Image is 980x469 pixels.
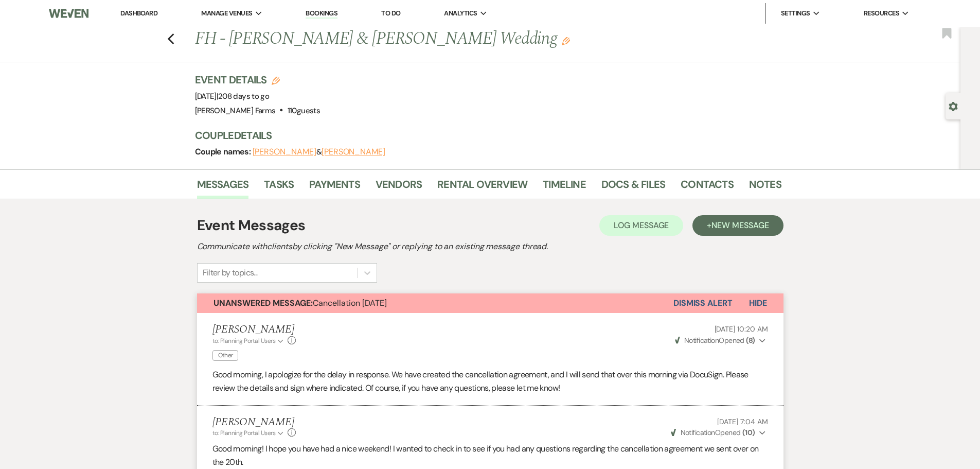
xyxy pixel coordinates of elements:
a: Notes [749,176,781,199]
h3: Event Details [195,73,320,87]
span: 110 guests [288,106,320,116]
span: [PERSON_NAME] Farms [195,106,276,116]
button: Edit [562,36,570,45]
button: Log Message [599,215,683,236]
a: Payments [309,176,360,199]
button: Unanswered Message:Cancellation [DATE] [197,293,673,313]
a: To Do [381,9,400,18]
button: to: Planning Portal Users [212,428,286,438]
p: Good morning, I apologize for the delay in response. We have created the cancellation agreement, ... [212,368,768,394]
p: Good morning! I hope you have had a nice weekend! I wanted to check in to see if you had any ques... [212,442,768,468]
a: Bookings [306,9,337,19]
a: Vendors [376,176,422,199]
button: Open lead details [949,101,958,111]
strong: ( 10 ) [742,428,755,437]
span: [DATE] [195,91,270,101]
button: Dismiss Alert [673,293,733,313]
a: Tasks [264,176,294,199]
span: 208 days to go [218,91,269,101]
button: to: Planning Portal Users [212,336,286,345]
strong: ( 8 ) [746,336,755,345]
span: [DATE] 7:04 AM [717,417,768,426]
span: Analytics [444,8,477,19]
span: Notification [684,336,719,345]
a: Rental Overview [437,176,527,199]
span: Opened [671,428,755,437]
a: Docs & Files [601,176,665,199]
a: Dashboard [120,9,157,18]
a: Messages [197,176,249,199]
h1: Event Messages [197,215,306,236]
h5: [PERSON_NAME] [212,323,296,336]
h2: Communicate with clients by clicking "New Message" or replying to an existing message thread. [197,240,783,253]
button: NotificationOpened (8) [673,335,768,346]
a: Timeline [543,176,586,199]
span: Cancellation [DATE] [213,298,387,308]
span: Opened [675,336,755,345]
span: Other [212,350,239,361]
span: [DATE] 10:20 AM [715,324,768,334]
span: Settings [781,8,810,19]
div: Filter by topics... [203,267,258,279]
span: Manage Venues [201,8,252,19]
span: New Message [711,220,769,231]
a: Contacts [681,176,734,199]
span: | [217,91,269,101]
h1: FH - [PERSON_NAME] & [PERSON_NAME] Wedding [195,27,656,51]
span: Couple names: [195,146,253,157]
button: Hide [733,293,783,313]
button: +New Message [692,215,783,236]
span: to: Planning Portal Users [212,337,276,345]
span: Notification [681,428,715,437]
h3: Couple Details [195,128,771,143]
span: & [253,147,385,157]
button: NotificationOpened (10) [669,427,768,438]
span: Resources [864,8,899,19]
button: [PERSON_NAME] [322,148,385,156]
strong: Unanswered Message: [213,298,313,308]
span: Log Message [614,220,669,231]
span: to: Planning Portal Users [212,429,276,437]
span: Hide [749,298,767,308]
img: Weven Logo [49,3,88,24]
button: [PERSON_NAME] [253,148,316,156]
h5: [PERSON_NAME] [212,416,296,429]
